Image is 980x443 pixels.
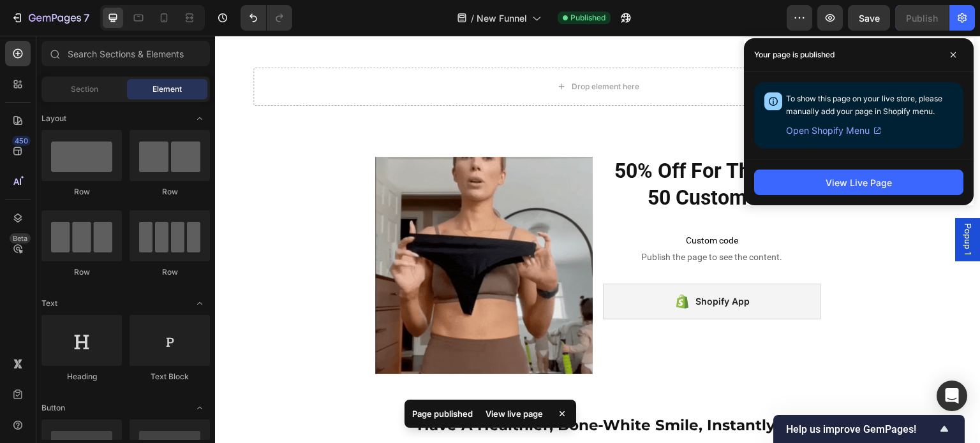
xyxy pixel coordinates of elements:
[826,176,892,189] div: View Live Page
[189,293,210,314] span: Toggle open
[84,10,89,25] p: 7
[152,84,182,95] span: Element
[10,233,31,243] div: Beta
[754,48,835,61] p: Your page is published
[786,123,870,138] span: Open Shopify Menu
[848,5,890,31] button: Save
[189,398,210,418] span: Toggle open
[130,186,210,198] div: Row
[215,36,980,443] iframe: Design area
[41,371,122,382] div: Heading
[570,12,605,24] span: Published
[895,5,949,31] button: Publish
[388,121,606,177] h2: 50% Off For The Next 50 Customers
[786,423,937,435] span: Help us improve GemPages!
[412,407,473,420] p: Page published
[746,187,759,221] span: Popup 1
[906,11,938,25] div: Publish
[130,266,210,278] div: Row
[12,136,31,146] div: 450
[241,5,292,31] div: Undo/Redo
[478,405,551,423] div: View live page
[41,298,57,309] span: Text
[41,266,122,278] div: Row
[41,113,66,124] span: Layout
[937,381,967,411] div: Open Intercom Messenger
[859,13,880,24] span: Save
[471,11,474,25] span: /
[754,170,963,195] button: View Live Page
[130,371,210,382] div: Text Block
[480,258,535,273] div: Shopify App
[41,41,210,66] input: Search Sections & Elements
[786,94,942,116] span: To show this page on your live store, please manually add your page in Shopify menu.
[357,46,424,56] div: Drop element here
[41,402,65,414] span: Button
[71,84,98,95] span: Section
[477,11,527,25] span: New Funnel
[160,121,378,339] img: 2_1f7c745c-aa59-461b-85be-b4c078d90aff.webp
[41,186,122,198] div: Row
[5,5,95,31] button: 7
[786,421,952,437] button: Show survey - Help us improve GemPages!
[388,197,606,212] span: Custom code
[202,381,564,398] strong: Have A Healthier, Bone-White Smile, Instantly.
[189,108,210,129] span: Toggle open
[388,215,606,228] span: Publish the page to see the content.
